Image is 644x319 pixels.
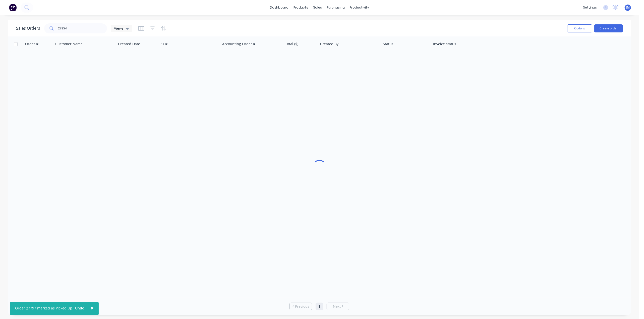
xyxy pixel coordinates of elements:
[9,4,17,11] img: Factory
[580,4,599,11] div: settings
[222,41,255,47] div: Accounting Order #
[16,26,40,31] h1: Sales Orders
[594,24,623,32] button: Create order
[86,302,99,314] button: Close
[285,41,298,47] div: Total ($)
[91,304,94,311] span: ×
[347,4,372,11] div: productivity
[567,24,592,32] button: Options
[291,4,311,11] div: products
[324,4,347,11] div: purchasing
[383,41,393,47] div: Status
[55,41,83,47] div: Customer Name
[316,303,323,310] a: Page 1 is your current page
[327,304,349,309] a: Next page
[320,41,338,47] div: Created By
[333,304,341,309] span: Next
[267,4,291,11] a: dashboard
[295,304,309,309] span: Previous
[287,303,351,310] ul: Pagination
[118,41,140,47] div: Created Date
[25,41,38,47] div: Order #
[311,4,324,11] div: sales
[626,5,630,10] span: JM
[290,304,312,309] a: Previous page
[58,23,107,33] input: Search...
[15,305,72,311] div: Order 27797 marked as Picked Up
[114,26,124,31] span: Views
[72,304,87,312] button: Undo
[159,41,167,47] div: PO #
[433,41,456,47] div: Invoice status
